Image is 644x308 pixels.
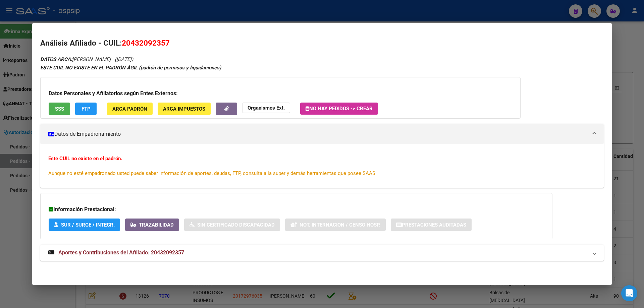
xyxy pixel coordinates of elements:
[40,56,72,62] strong: DATOS ARCA:
[61,222,115,228] span: SUR / SURGE / INTEGR.
[49,205,544,213] h3: Información Prestacional:
[125,219,179,231] button: Trazabilidad
[300,103,378,115] button: No hay Pedidos -> Crear
[40,56,111,62] span: [PERSON_NAME]
[40,38,604,49] h2: Análisis Afiliado - CUIL:
[285,219,386,231] button: Not. Internacion / Censo Hosp.
[402,222,466,228] span: Prestaciones Auditadas
[49,89,512,98] h3: Datos Personales y Afiliatorios según Entes Externos:
[49,219,120,231] button: SUR / SURGE / INTEGR.
[48,170,377,176] span: Aunque no esté empadronado usted puede saber información de aportes, deudas, FTP, consulta a la s...
[122,39,170,47] span: 20432092357
[391,219,472,231] button: Prestaciones Auditadas
[40,245,604,261] mat-expansion-panel-header: Aportes y Contribuciones del Afiliado: 20432092357
[300,222,380,228] span: Not. Internacion / Censo Hosp.
[163,106,205,112] span: ARCA Impuestos
[139,222,174,228] span: Trazabilidad
[40,144,604,188] div: Datos de Empadronamiento
[112,106,147,112] span: ARCA Padrón
[107,103,153,115] button: ARCA Padrón
[248,105,285,111] strong: Organismos Ext.
[40,65,221,71] strong: ESTE CUIL NO EXISTE EN EL PADRÓN ÁGIL (padrón de permisos y liquidaciones)
[242,103,290,113] button: Organismos Ext.
[49,103,70,115] button: SSS
[75,103,97,115] button: FTP
[58,249,184,256] span: Aportes y Contribuciones del Afiliado: 20432092357
[184,219,280,231] button: Sin Certificado Discapacidad
[55,106,64,112] span: SSS
[48,130,588,138] mat-panel-title: Datos de Empadronamiento
[82,106,91,112] span: FTP
[158,103,211,115] button: ARCA Impuestos
[48,156,122,162] strong: Este CUIL no existe en el padrón.
[115,56,133,62] span: ([DATE])
[306,106,373,112] span: No hay Pedidos -> Crear
[40,124,604,144] mat-expansion-panel-header: Datos de Empadronamiento
[621,285,637,301] div: Open Intercom Messenger
[197,222,275,228] span: Sin Certificado Discapacidad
